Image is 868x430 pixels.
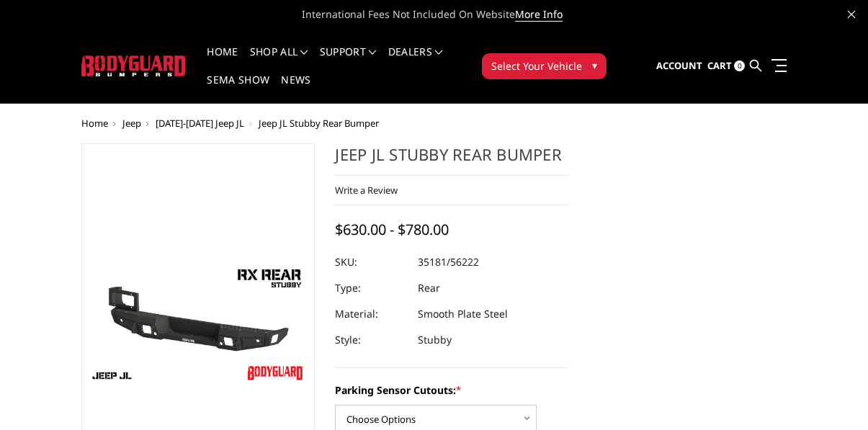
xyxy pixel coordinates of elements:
[335,275,407,301] dt: Type:
[81,117,108,130] a: Home
[281,75,310,103] a: News
[122,117,141,130] a: Jeep
[335,327,407,353] dt: Style:
[515,7,563,22] a: More Info
[592,58,597,73] span: ▾
[656,47,702,86] a: Account
[207,75,269,103] a: SEMA Show
[734,61,745,71] span: 0
[482,53,607,79] button: Select Your Vehicle
[335,143,569,176] h1: Jeep JL Stubby Rear Bumper
[418,301,508,327] dd: Smooth Plate Steel
[335,220,449,239] span: $630.00 - $780.00
[250,47,308,75] a: shop all
[388,47,443,75] a: Dealers
[335,301,407,327] dt: Material:
[418,327,452,353] dd: Stubby
[491,58,582,73] span: Select Your Vehicle
[335,249,407,275] dt: SKU:
[418,275,440,301] dd: Rear
[418,249,479,275] dd: 35181/56222
[335,382,569,398] label: Parking Sensor Cutouts:
[259,117,379,130] span: Jeep JL Stubby Rear Bumper
[335,184,398,197] a: Write a Review
[207,47,238,75] a: Home
[156,117,244,130] a: [DATE]-[DATE] Jeep JL
[86,260,311,387] img: Jeep JL Stubby Rear Bumper
[707,47,745,86] a: Cart 0
[81,55,187,76] img: BODYGUARD BUMPERS
[656,59,702,72] span: Account
[320,47,377,75] a: Support
[707,59,732,72] span: Cart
